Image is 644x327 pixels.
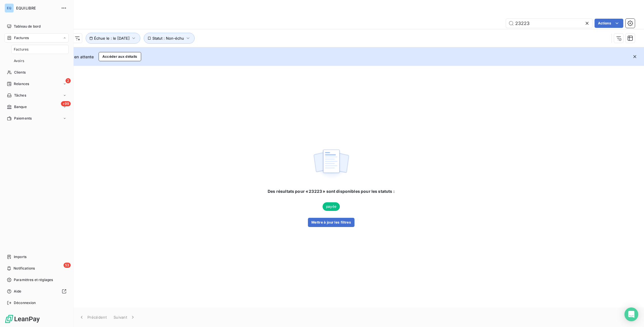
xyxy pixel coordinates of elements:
input: Rechercher [506,19,592,28]
img: Logo LeanPay [5,314,40,324]
button: Statut : Non-échu [144,33,195,44]
button: Précédent [75,311,110,323]
span: Échue le : le [DATE] [94,36,130,41]
span: Relances [14,81,29,86]
span: Clients [14,70,26,75]
span: 2 [66,78,71,83]
a: Aide [5,287,69,296]
button: Accéder aux détails [99,52,141,61]
span: Avoirs [14,58,24,64]
div: Open Intercom Messenger [624,307,638,321]
span: +99 [61,101,71,106]
span: Notifications [14,266,35,271]
button: Actions [595,19,623,28]
span: Des résultats pour « 23223 » sont disponibles pour les statuts : [268,188,395,194]
span: Paiements [14,116,32,121]
span: Aide [14,289,22,294]
span: 53 [64,263,71,268]
span: Tableau de bord [14,24,41,29]
span: EQUILIBRE [16,6,57,10]
span: Statut : Non-échu [152,36,184,41]
div: EQ [5,3,14,13]
span: Factures [14,35,29,41]
span: Factures [14,47,28,52]
span: Tâches [14,93,26,98]
span: Paramètres et réglages [14,277,53,282]
span: Imports [14,254,26,259]
button: Échue le : le [DATE] [86,33,140,44]
span: Banque [14,104,27,109]
span: payée [323,202,340,211]
button: Mettre à jour les filtres [308,218,354,227]
img: empty state [313,146,350,182]
button: Suivant [110,311,139,323]
span: Déconnexion [14,300,36,305]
